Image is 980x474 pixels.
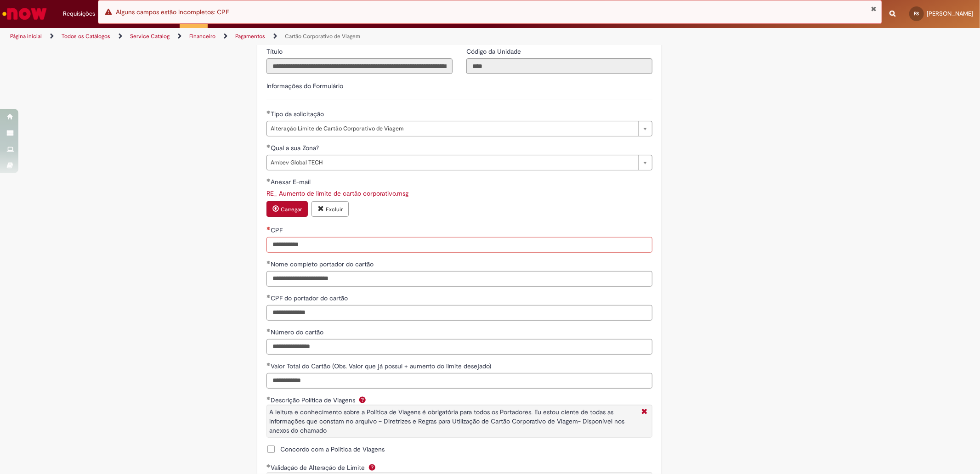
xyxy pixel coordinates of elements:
label: Somente leitura - Título [266,47,284,56]
a: Financeiro [189,33,215,40]
a: Todos os Catálogos [62,33,110,40]
a: Cartão Corporativo de Viagem [285,33,360,40]
ul: Trilhas de página [7,28,646,45]
span: Obrigatório Preenchido [266,464,271,468]
a: Pagamentos [235,33,265,40]
label: Somente leitura - Código da Unidade [466,47,523,56]
label: Informações do Formulário [266,82,343,90]
a: Página inicial [10,33,42,40]
span: Obrigatório Preenchido [266,362,271,366]
span: Somente leitura - Número do cartão [271,328,325,336]
span: Requisições [63,9,95,18]
span: Alguns campos estão incompletos: CPF [116,8,229,16]
button: Fechar Notificação [871,5,877,12]
span: Somente leitura - Título [266,47,284,56]
input: CPF do portador do cartão [266,305,652,321]
small: Carregar [281,206,302,213]
span: Obrigatório Preenchido [266,328,271,332]
span: CPF [271,226,284,234]
span: Ajuda para Validação de Alteração de Limite [367,463,378,471]
small: Excluir [326,206,343,213]
span: Somente leitura - Código da Unidade [466,47,523,56]
span: Ambev Global TECH [271,155,634,170]
span: Nome completo portador do cartão [271,260,375,268]
i: Fechar Mais Informações Por question_descricao_politica_viagens [639,407,650,417]
button: Excluir anexo RE_ Aumento de limite de cartão corporativo.msg [312,201,349,217]
span: Obrigatório Preenchido [266,396,271,400]
span: Validação de Alteração de Limite [271,463,367,472]
span: Descrição Política de Viagens [271,396,357,404]
span: Valor Total do Cartão (Obs. Valor que já possui + aumento do limite desejado) [271,362,493,370]
span: Tipo da solicitação [271,110,326,118]
span: Qual a sua Zona? [271,144,321,152]
input: CPF [266,237,652,253]
span: Anexar E-mail [271,178,312,186]
span: A leitura e conhecimento sobre a Política de Viagens é obrigatória para todos os Portadores. Eu e... [269,408,624,434]
span: CPF do portador do cartão [271,294,350,302]
span: Concordo com a Política de Viagens [280,445,385,454]
input: Título [266,58,453,74]
span: FS [914,11,919,17]
span: Ajuda para Descrição Política de Viagens [357,396,368,403]
span: Obrigatório Preenchido [266,178,271,182]
span: [PERSON_NAME] [927,10,973,17]
span: Obrigatório Preenchido [266,144,271,148]
input: Nome completo portador do cartão [266,271,652,287]
span: Obrigatório Preenchido [266,110,271,114]
a: Service Catalog [130,33,170,40]
span: Obrigatório Preenchido [266,294,271,298]
span: Necessários [266,226,271,230]
a: Download de RE_ Aumento de limite de cartão corporativo.msg [266,189,408,197]
input: Valor Total do Cartão (Obs. Valor que já possui + aumento do limite desejado) [266,373,652,389]
input: Número do cartão [266,339,652,355]
span: Obrigatório Preenchido [266,260,271,264]
img: ServiceNow [1,5,48,23]
span: Alteração Limite de Cartão Corporativo de Viagem [271,121,634,136]
button: Carregar anexo de Anexar E-mail Required [266,201,308,217]
input: Código da Unidade [466,58,652,74]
